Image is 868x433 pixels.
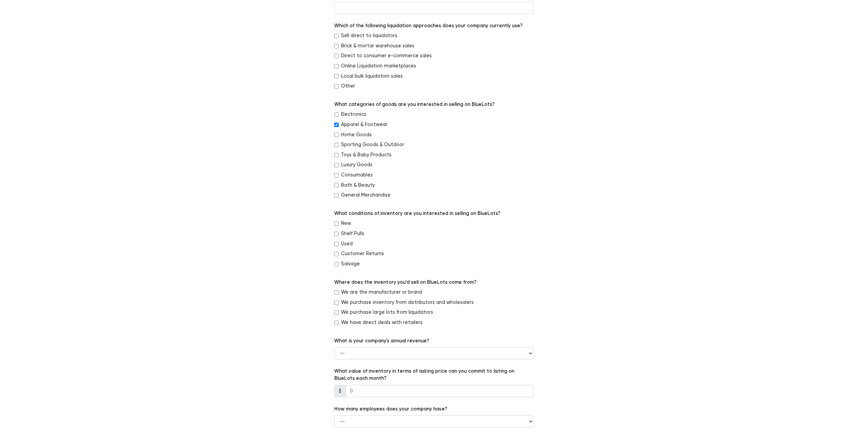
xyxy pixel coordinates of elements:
label: We have direct deals with retailers [341,319,423,326]
label: Sporting Goods & Outdoor [341,141,404,149]
label: Bath & Beauty [341,182,375,189]
label: Used [341,240,353,248]
input: Direct to consumer e-commerce sales [334,54,339,58]
label: We purchase large lots from liquidators [341,309,433,316]
label: Salvage [341,260,360,268]
input: Customer Returns [334,252,339,256]
input: We have direct deals with retailers [334,321,339,325]
input: Consumables [334,173,339,177]
label: Sell direct to liquidators [341,32,397,40]
label: Local bulk liquidation sales [341,73,403,80]
label: New [341,220,351,227]
label: How many employees does your company have? [334,405,447,413]
label: What is your company's annual revenue? [334,337,429,345]
input: Salvage [334,262,339,266]
input: New [334,221,339,226]
input: Apparel & Footwear [334,123,339,127]
input: Shelf Pulls [334,232,339,236]
input: 0 [345,385,534,397]
input: We purchase large lots from liquidators [334,310,339,315]
label: Online Liquidation marketplaces [341,62,416,70]
input: Online Liquidation marketplaces [334,64,339,68]
input: Brick & mortar warehouse sales [334,44,339,48]
input: Bath & Beauty [334,183,339,187]
label: Apparel & Footwear [341,121,387,128]
label: What categories of goods are you interested in selling on BlueLots? [334,101,495,108]
label: What value of inventory in terms of asking price can you commit to listing on BlueLots each month? [334,368,534,382]
label: What conditions of inventory are you interested in selling on BlueLots? [334,210,500,217]
span: $ [334,385,346,397]
input: Toys & Baby Products [334,153,339,157]
label: Home Goods [341,131,372,139]
label: We purchase inventory from distributors and wholesalers [341,299,474,306]
label: Other [341,82,355,90]
label: Brick & mortar warehouse sales [341,42,414,50]
label: Consumables [341,171,373,179]
input: We are the manufacturer or brand [334,290,339,295]
label: Toys & Baby Products [341,151,392,159]
input: Sporting Goods & Outdoor [334,143,339,147]
input: Local bulk liquidation sales [334,74,339,78]
input: Electronics [334,112,339,117]
label: Shelf Pulls [341,230,364,237]
label: General Merchandise [341,191,391,199]
label: We are the manufacturer or brand [341,289,422,296]
input: Sell direct to liquidators [334,34,339,38]
input: Used [334,242,339,246]
input: We purchase inventory from distributors and wholesalers [334,300,339,305]
label: Electronics [341,111,366,118]
label: Direct to consumer e-commerce sales [341,52,432,60]
input: General Merchandise [334,193,339,198]
input: Luxury Goods [334,163,339,167]
label: Where does the inventory you’d sell on BlueLots come from? [334,279,476,286]
label: Customer Returns [341,250,384,258]
label: Which of the following liquidation approaches does your company currently use? [334,22,523,30]
label: Luxury Goods [341,161,372,169]
input: Other [334,84,339,89]
input: Home Goods [334,133,339,137]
